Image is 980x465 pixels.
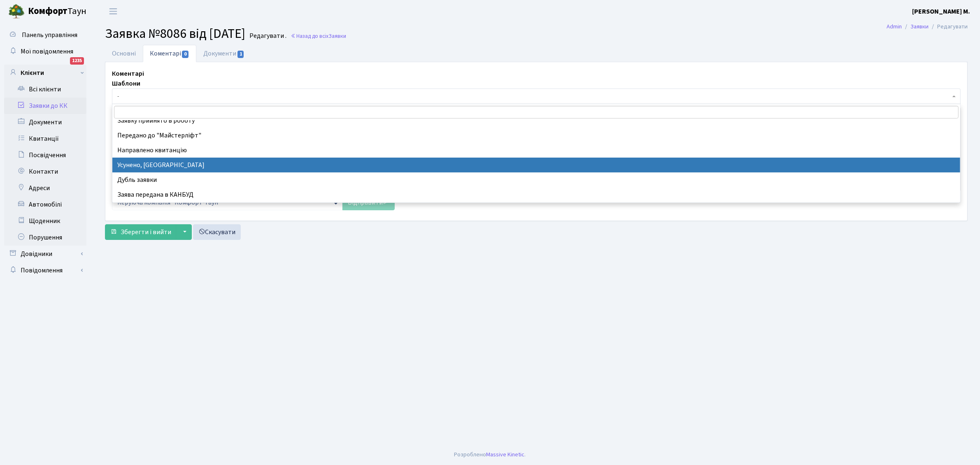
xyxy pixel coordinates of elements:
a: Заявки [910,22,929,31]
li: Редагувати [929,22,968,31]
b: [PERSON_NAME] М. [912,7,970,16]
body: Rich Text Area. Press ALT-0 for help. [7,7,841,16]
span: Заявки [328,32,346,40]
a: Щоденник [4,213,86,229]
button: Зберегти і вийти [105,224,177,240]
a: Довідники [4,246,86,262]
a: Посвідчення [4,147,86,163]
a: Адреси [4,180,86,196]
a: Мої повідомлення1235 [4,43,86,60]
a: Admin [887,22,902,31]
a: Документи [196,45,251,62]
span: Панель управління [22,30,77,40]
span: Зберегти і вийти [121,228,171,237]
a: Заявки до КК [4,98,86,114]
a: Квитанції [4,130,86,147]
li: Усунено, [GEOGRAPHIC_DATA] [112,158,960,172]
span: Мої повідомлення [21,47,73,56]
li: Направлено квитанцію [112,143,960,158]
nav: breadcrumb [874,18,980,35]
span: - [112,88,961,104]
a: Коментарі [143,45,196,62]
a: [PERSON_NAME] М. [912,7,970,16]
li: Дубль заявки [112,172,960,187]
span: Заявка №8086 від [DATE] [105,24,245,43]
a: Автомобілі [4,196,86,213]
li: Заявку прийнято в роботу [112,113,960,128]
div: 1235 [70,57,84,65]
a: Всі клієнти [4,81,86,98]
span: 1 [237,51,244,58]
a: Документи [4,114,86,130]
a: Контакти [4,163,86,180]
li: Заява передана в КАНБУД [112,187,960,202]
button: Переключити навігацію [103,5,123,18]
img: logo.png [8,3,25,20]
a: Клієнти [4,65,86,81]
li: Передано до "Майстерліфт" [112,128,960,143]
a: Назад до всіхЗаявки [291,32,346,40]
a: Порушення [4,229,86,246]
span: 0 [182,51,189,58]
li: Таку послугу не надаємо [112,202,960,217]
a: Панель управління [4,27,86,43]
small: Редагувати . [248,32,286,40]
span: Таун [28,5,86,19]
a: Основні [105,45,143,62]
a: Massive Kinetic [487,450,525,459]
a: Скасувати [193,224,241,240]
label: Коментарі [112,69,144,79]
a: Повідомлення [4,262,86,279]
b: Комфорт [28,5,68,18]
span: - [117,92,950,100]
div: Розроблено . [454,450,526,459]
label: Шаблони [112,79,140,88]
